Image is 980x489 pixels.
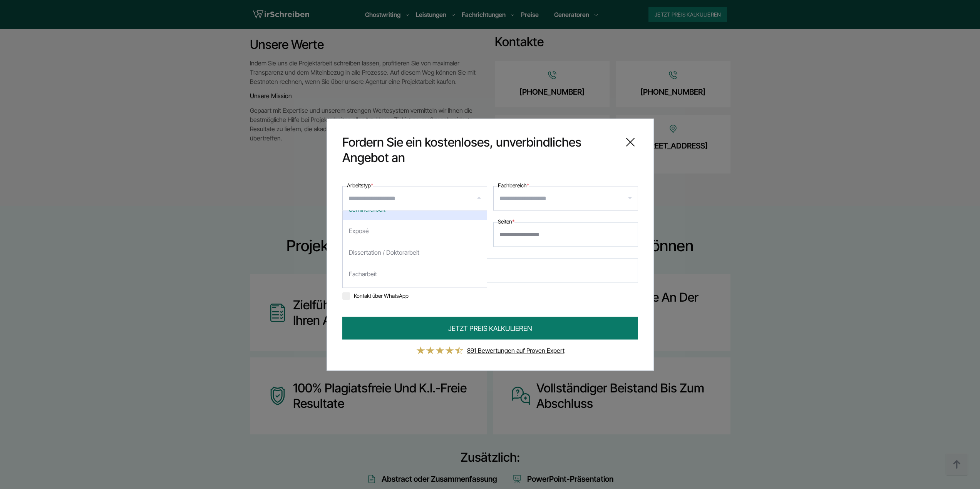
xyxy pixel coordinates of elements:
[498,180,529,190] label: Fachbereich
[343,241,487,263] div: Dissertation / Doktorarbeit
[342,292,409,299] label: Kontakt über WhatsApp
[343,284,487,306] div: Abiturrede
[448,323,532,333] span: JETZT PREIS KALKULIEREN
[467,346,565,354] a: 891 Bewertungen auf Proven Expert
[498,217,514,226] label: Seiten
[342,317,638,339] button: JETZT PREIS KALKULIEREN
[347,180,373,190] label: Arbeitstyp
[343,220,487,241] div: Exposé
[342,134,616,165] span: Fordern Sie ein kostenloses, unverbindliches Angebot an
[343,263,487,284] div: Facharbeit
